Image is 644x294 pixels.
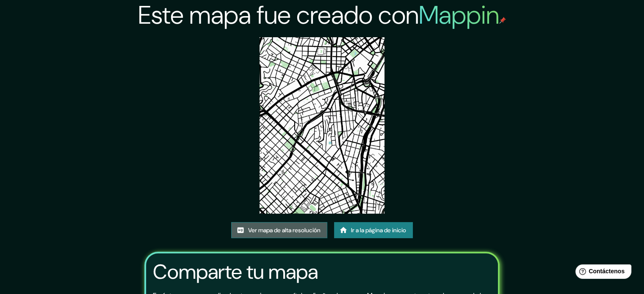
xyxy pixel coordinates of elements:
[231,222,327,238] a: Ver mapa de alta resolución
[499,17,506,24] img: pin de mapeo
[153,258,318,285] font: Comparte tu mapa
[334,222,413,238] a: Ir a la página de inicio
[248,226,321,234] font: Ver mapa de alta resolución
[351,226,406,234] font: Ir a la página de inicio
[569,261,635,285] iframe: Lanzador de widgets de ayuda
[260,37,384,214] img: created-map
